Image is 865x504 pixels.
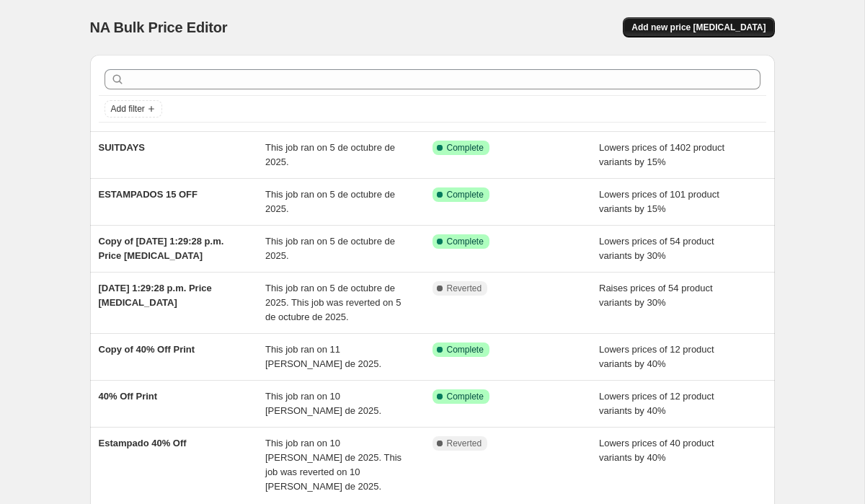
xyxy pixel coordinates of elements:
span: Complete [447,189,484,200]
span: Complete [447,236,484,247]
span: Lowers prices of 101 product variants by 15% [599,189,719,214]
span: This job ran on 10 [PERSON_NAME] de 2025. [265,391,381,416]
span: Complete [447,344,484,355]
span: Lowers prices of 40 product variants by 40% [599,438,714,463]
button: Add filter [105,100,162,118]
span: Complete [447,391,484,402]
span: Lowers prices of 12 product variants by 40% [599,391,714,416]
span: This job ran on 5 de octubre de 2025. This job was reverted on 5 de octubre de 2025. [265,283,401,322]
span: 40% Off Print [99,391,158,402]
span: This job ran on 5 de octubre de 2025. [265,189,395,214]
span: SUITDAYS [99,142,146,153]
span: Estampado 40% Off [99,438,187,448]
span: Copy of [DATE] 1:29:28 p.m. Price [MEDICAL_DATA] [99,236,224,261]
span: NA Bulk Price Editor [90,19,228,35]
span: This job ran on 5 de octubre de 2025. [265,142,395,167]
span: Lowers prices of 12 product variants by 40% [599,344,714,369]
span: Reverted [447,438,482,449]
span: Add filter [111,103,145,115]
span: This job ran on 5 de octubre de 2025. [265,236,395,261]
span: Copy of 40% Off Print [99,344,195,355]
span: This job ran on 10 [PERSON_NAME] de 2025. This job was reverted on 10 [PERSON_NAME] de 2025. [265,438,402,492]
span: Complete [447,142,484,154]
span: Lowers prices of 54 product variants by 30% [599,236,714,261]
button: Add new price [MEDICAL_DATA] [623,17,774,37]
span: ESTAMPADOS 15 OFF [99,189,198,200]
span: Lowers prices of 1402 product variants by 15% [599,142,724,167]
span: Add new price [MEDICAL_DATA] [631,22,766,33]
span: Raises prices of 54 product variants by 30% [599,283,713,308]
span: This job ran on 11 [PERSON_NAME] de 2025. [265,344,381,369]
span: [DATE] 1:29:28 p.m. Price [MEDICAL_DATA] [99,283,212,308]
span: Reverted [447,283,482,294]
